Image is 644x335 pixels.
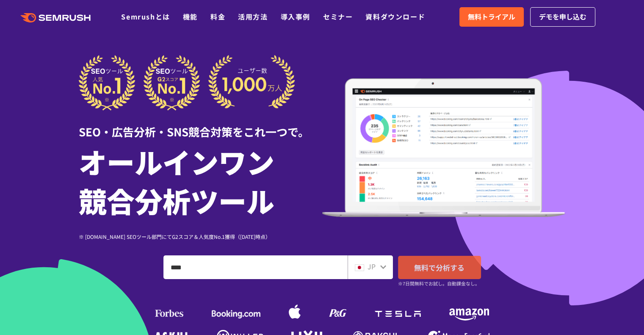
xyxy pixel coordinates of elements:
[281,11,310,22] a: 導入事例
[79,142,322,220] h1: オールインワン 競合分析ツール
[398,280,480,288] small: ※7日間無料でお試し。自動課金なし。
[164,256,347,279] input: ドメイン、キーワードまたはURLを入力してください
[238,11,268,22] a: 活用方法
[365,11,425,22] a: 資料ダウンロード
[79,233,322,241] div: ※ [DOMAIN_NAME] SEOツール部門にてG2スコア＆人気度No.1獲得（[DATE]時点）
[323,11,353,22] a: セミナー
[183,11,198,22] a: 機能
[414,262,464,273] span: 無料で分析する
[121,11,170,22] a: Semrushとは
[368,261,376,271] span: JP
[530,7,595,27] a: デモを申し込む
[468,11,515,22] span: 無料トライアル
[539,11,586,22] span: デモを申し込む
[79,111,322,140] div: SEO・広告分析・SNS競合対策をこれ一つで。
[398,256,481,279] a: 無料で分析する
[210,11,225,22] a: 料金
[459,7,524,27] a: 無料トライアル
